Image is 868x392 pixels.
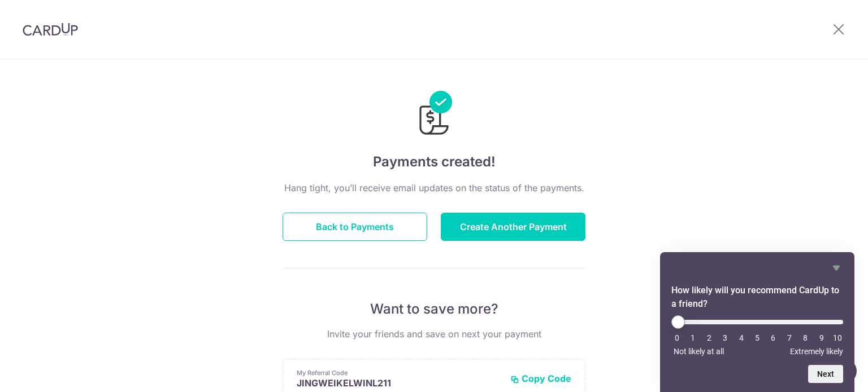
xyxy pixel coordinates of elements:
[674,347,724,356] span: Not likely at all
[816,333,827,342] li: 9
[25,8,49,18] span: Help
[671,333,683,342] li: 0
[719,333,731,342] li: 3
[752,333,763,342] li: 5
[283,213,427,241] button: Back to Payments
[800,333,811,342] li: 8
[767,333,779,342] li: 6
[687,333,698,342] li: 1
[832,333,843,342] li: 10
[416,91,452,138] img: Payments
[671,261,843,383] div: How likely will you recommend CardUp to a friend? Select an option from 0 to 10, with 0 being Not...
[830,261,843,275] button: Hide survey
[790,347,843,356] span: Extremely likely
[283,181,585,195] p: Hang tight, you’ll receive email updates on the status of the payments.
[736,333,747,342] li: 4
[283,327,585,341] p: Invite your friends and save on next your payment
[297,368,501,377] p: My Referral Code
[671,315,843,356] div: How likely will you recommend CardUp to a friend? Select an option from 0 to 10, with 0 being Not...
[510,373,571,384] button: Copy Code
[297,377,501,389] p: JINGWEIKELWINL211
[784,333,795,342] li: 7
[704,333,715,342] li: 2
[23,23,78,36] img: CardUp
[441,213,585,241] button: Create Another Payment
[808,365,843,383] button: Next question
[283,300,585,318] p: Want to save more?
[671,284,843,311] h2: How likely will you recommend CardUp to a friend? Select an option from 0 to 10, with 0 being Not...
[283,152,585,172] h4: Payments created!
